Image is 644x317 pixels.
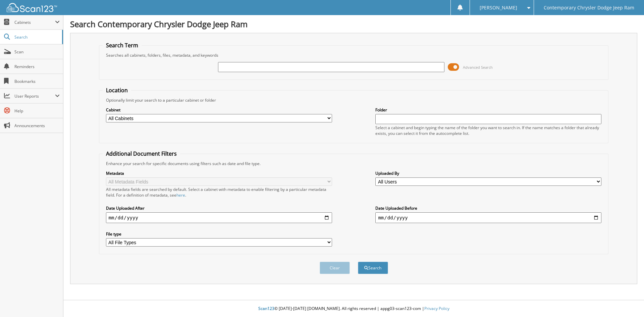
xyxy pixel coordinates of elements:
[375,205,601,211] label: Date Uploaded Before
[463,65,493,70] span: Advanced Search
[14,64,60,69] span: Reminders
[14,34,59,40] span: Search
[176,192,185,198] a: here
[480,6,517,10] span: [PERSON_NAME]
[14,78,60,84] span: Bookmarks
[375,125,601,136] div: Select a cabinet and begin typing the name of the folder you want to search in. If the name match...
[14,19,55,25] span: Cabinets
[544,6,634,10] span: Contemporary Chrysler Dodge Jeep Ram
[103,161,605,166] div: Enhance your search for specific documents using filters such as date and file type.
[14,123,60,128] span: Announcements
[106,187,332,198] div: All metadata fields are searched by default. Select a cabinet with metadata to enable filtering b...
[103,52,605,58] div: Searches all cabinets, folders, files, metadata, and keywords
[424,306,449,311] a: Privacy Policy
[103,150,180,157] legend: Additional Document Filters
[63,301,644,317] div: © [DATE]-[DATE] [DOMAIN_NAME]. All rights reserved | appg03-scan123-com |
[106,231,332,237] label: File type
[375,212,601,223] input: end
[358,262,388,274] button: Search
[610,285,644,317] iframe: Chat Widget
[70,18,637,30] h1: Search Contemporary Chrysler Dodge Jeep Ram
[14,49,60,55] span: Scan
[258,306,274,311] span: Scan123
[106,107,332,113] label: Cabinet
[375,170,601,176] label: Uploaded By
[106,170,332,176] label: Metadata
[375,107,601,113] label: Folder
[106,205,332,211] label: Date Uploaded After
[106,212,332,223] input: start
[7,3,57,12] img: scan123-logo-white.svg
[320,262,350,274] button: Clear
[14,108,60,114] span: Help
[14,93,55,99] span: User Reports
[103,42,142,49] legend: Search Term
[103,87,131,94] legend: Location
[103,97,605,103] div: Optionally limit your search to a particular cabinet or folder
